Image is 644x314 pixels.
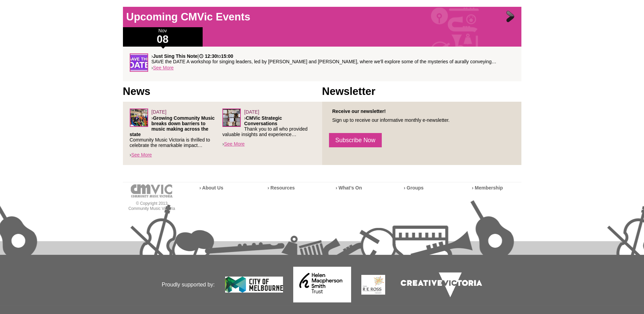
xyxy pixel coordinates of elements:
[268,185,295,191] a: › Resources
[153,53,198,59] strong: Just Sing This Note
[244,109,259,115] span: [DATE]
[152,109,167,115] span: [DATE]
[130,115,215,137] strong: Growing Community Music breaks down barriers to music making across the state
[123,256,215,314] p: Proudly supported by:
[130,109,148,127] img: Screenshot_2025-06-03_at_4.38.34%E2%80%AFPM.png
[221,53,233,59] strong: 15:00
[222,115,315,137] p: › Thank you to all who provided valuable insights and experience…
[244,115,282,126] strong: CMVic Strategic Conversations
[153,65,174,70] a: See More
[329,117,515,123] p: Sign up to receive our informative monthly e-newsletter.
[224,141,245,147] a: See More
[123,10,521,24] h1: Upcoming CMVic Events
[332,109,386,114] strong: Receive our newsletter!
[130,53,515,75] div: ›
[222,109,241,127] img: Leaders-Forum_sq.png
[205,53,217,59] strong: 12:30
[322,85,521,98] h1: Newsletter
[123,201,181,211] p: © Copyright 2013 Community Music Victoria
[131,152,152,158] a: See More
[130,109,223,158] div: ›
[123,85,322,98] h1: News
[200,185,223,191] a: › About Us
[329,133,382,147] a: Subscribe Now
[361,275,385,295] img: The Re Ross Trust
[123,27,203,47] div: Nov
[336,185,362,191] a: › What’s On
[395,267,487,302] img: Creative Victoria Logo
[152,53,515,64] p: › | to SAVE the DATE A workshop for singing leaders, led by [PERSON_NAME] and [PERSON_NAME], wher...
[404,185,424,191] a: › Groups
[130,53,148,72] img: GENERIC-Save-the-Date.jpg
[472,185,503,191] a: › Membership
[222,109,315,147] div: ›
[130,115,223,148] p: › Community Music Victoria is thrilled to celebrate the remarkable impact…
[225,277,283,293] img: City of Melbourne
[131,184,173,198] img: cmvic-logo-footer.png
[123,34,203,45] h1: 08
[293,267,351,302] img: Helen Macpherson Smith Trust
